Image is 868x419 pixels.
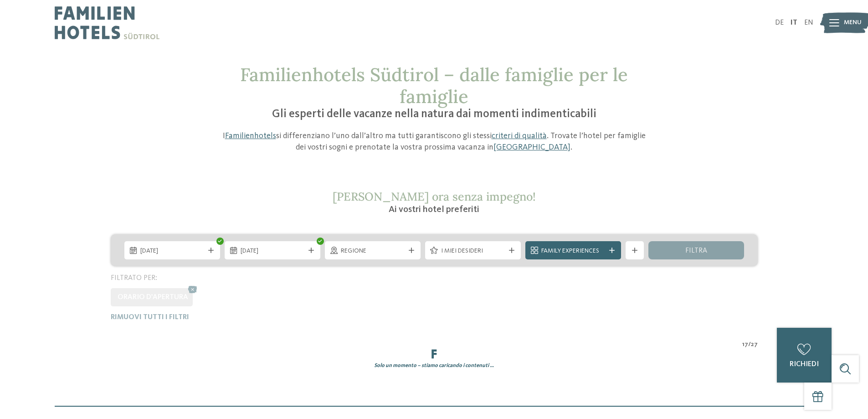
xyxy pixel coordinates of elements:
a: IT [791,19,797,26]
a: richiedi [777,328,832,383]
span: Gli esperti delle vacanze nella natura dai momenti indimenticabili [272,109,596,120]
a: EN [804,19,813,26]
span: Menu [844,18,862,27]
span: Familienhotels Südtirol – dalle famiglie per le famiglie [240,63,628,108]
a: [GEOGRAPHIC_DATA] [493,143,570,151]
a: Familienhotels [225,132,276,140]
span: richiedi [790,361,819,368]
span: Family Experiences [541,247,605,256]
span: [DATE] [140,247,204,256]
span: [PERSON_NAME] ora senza impegno! [333,189,536,204]
span: Ai vostri hotel preferiti [389,205,479,214]
a: criteri di qualità [492,132,547,140]
p: I si differenziano l’uno dall’altro ma tutti garantiscono gli stessi . Trovate l’hotel per famigl... [218,130,651,153]
a: DE [775,19,784,26]
span: [DATE] [241,247,304,256]
span: I miei desideri [441,247,505,256]
span: Regione [341,247,405,256]
div: Solo un momento – stiamo caricando i contenuti … [104,362,765,370]
span: / [748,340,751,349]
span: 27 [751,340,758,349]
span: 17 [742,340,748,349]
